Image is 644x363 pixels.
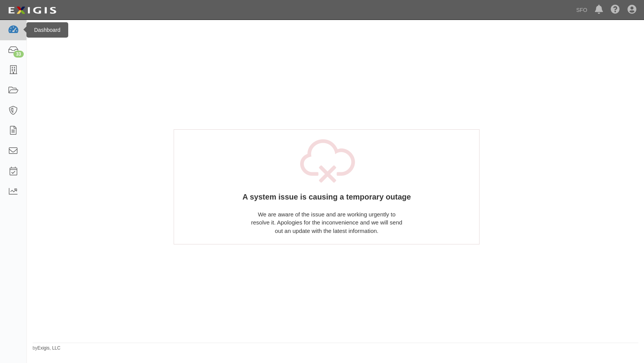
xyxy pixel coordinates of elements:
[296,137,358,184] img: error-99af6e33410e882544790350259f06ada0ecf1cd689d232dc6049cda049a9ca7.png
[250,210,403,235] div: We are aware of the issue and are working urgently to resolve it. Apologies for the inconvenience...
[38,345,61,351] a: Exigis, LLC
[174,191,479,203] div: A system issue is causing a temporary outage
[26,22,68,38] div: Dashboard
[33,345,61,351] small: by
[611,5,620,15] i: Help Center - Complianz
[13,51,24,58] div: 33
[572,2,591,18] a: SFO
[6,3,59,17] img: logo-5460c22ac91f19d4615b14bd174203de0afe785f0fc80cf4dbbc73dc1793850b.png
